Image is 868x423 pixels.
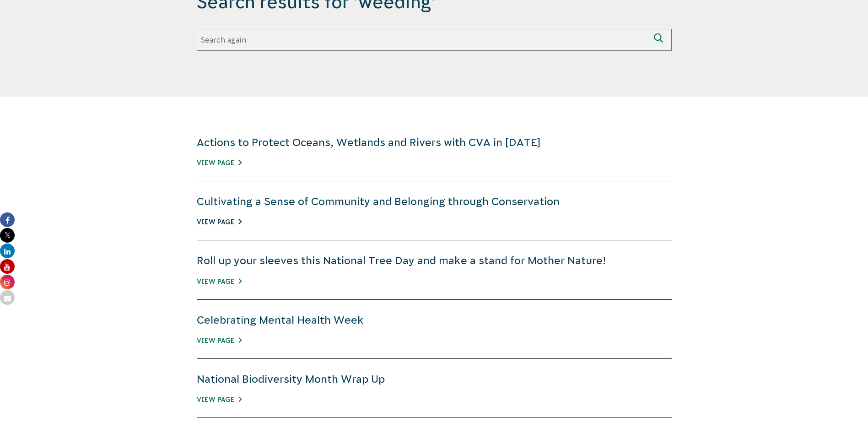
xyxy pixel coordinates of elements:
a: Cultivating a Sense of Community and Belonging through Conservation [197,195,560,207]
input: Search again [197,29,650,51]
a: Roll up your sleeves this National Tree Day and make a stand for Mother Nature! [197,255,606,266]
a: View Page [197,278,242,285]
a: View Page [197,396,242,403]
a: Celebrating Mental Health Week [197,314,364,326]
a: View Page [197,159,242,167]
a: Actions to Protect Oceans, Wetlands and Rivers with CVA in [DATE] [197,136,541,148]
a: View Page [197,337,242,344]
a: National Biodiversity Month Wrap Up [197,373,385,385]
a: View Page [197,218,242,226]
